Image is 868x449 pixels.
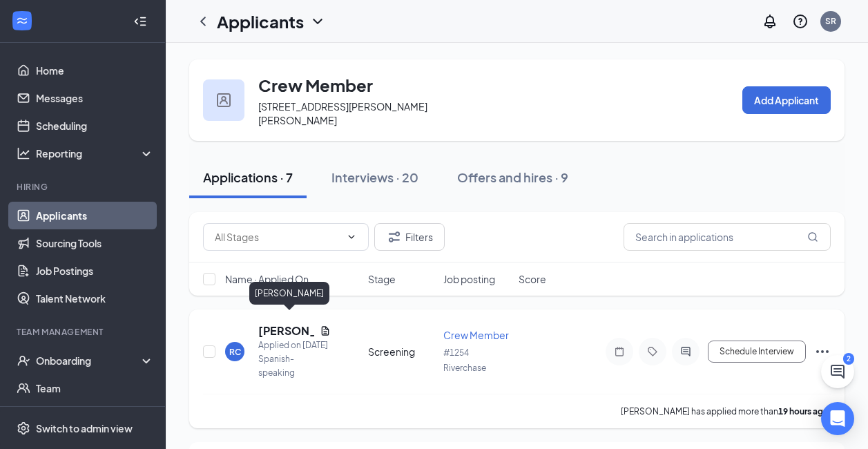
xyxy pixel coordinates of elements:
[203,169,293,186] div: Applications · 7
[457,169,568,186] div: Offers and hires · 9
[17,421,30,435] svg: Settings
[258,73,373,97] h3: Crew Member
[309,13,326,30] svg: ChevronDown
[17,181,151,193] div: Hiring
[36,202,154,229] a: Applicants
[258,352,331,380] div: Spanish-speaking
[814,343,831,360] svg: Ellipses
[386,229,403,245] svg: Filter
[821,355,854,388] button: ChatActive
[821,402,854,435] div: Open Intercom Messenger
[258,100,427,126] span: [STREET_ADDRESS][PERSON_NAME][PERSON_NAME]
[36,402,154,430] a: Documents
[762,13,778,30] svg: Notifications
[36,229,154,257] a: Sourcing Tools
[36,146,155,160] div: Reporting
[249,282,329,305] div: [PERSON_NAME]
[677,346,694,357] svg: ActiveChat
[443,272,495,286] span: Job posting
[36,421,133,435] div: Switch to admin view
[36,374,154,402] a: Team
[331,169,418,186] div: Interviews · 20
[368,272,396,286] span: Stage
[829,363,846,380] svg: ChatActive
[36,84,154,112] a: Messages
[258,338,331,352] div: Applied on [DATE]
[346,231,357,242] svg: ChevronDown
[778,406,829,417] b: 19 hours ago
[217,93,231,107] img: user icon
[621,405,831,417] p: [PERSON_NAME] has applied more than .
[611,346,628,357] svg: Note
[215,229,340,245] input: All Stages
[17,326,151,338] div: Team Management
[15,14,29,28] svg: WorkstreamLogo
[519,272,546,286] span: Score
[36,354,142,367] div: Onboarding
[443,347,486,373] span: #1254 Riverchase
[624,223,831,251] input: Search in applications
[36,112,154,140] a: Scheduling
[36,57,154,84] a: Home
[225,272,309,286] span: Name · Applied On
[807,231,818,242] svg: MagnifyingGlass
[368,345,435,359] div: Screening
[374,223,445,251] button: Filter Filters
[133,15,147,28] svg: Collapse
[36,257,154,285] a: Job Postings
[843,353,854,365] div: 2
[258,323,314,338] h5: [PERSON_NAME]
[217,10,304,33] h1: Applicants
[320,325,331,336] svg: Document
[17,354,30,367] svg: UserCheck
[825,15,836,27] div: SR
[229,346,241,358] div: RC
[792,13,809,30] svg: QuestionInfo
[708,341,806,363] button: Schedule Interview
[644,346,661,357] svg: Tag
[742,86,831,114] button: Add Applicant
[443,329,509,341] span: Crew Member
[17,146,30,160] svg: Analysis
[36,285,154,312] a: Talent Network
[195,13,211,30] svg: ChevronLeft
